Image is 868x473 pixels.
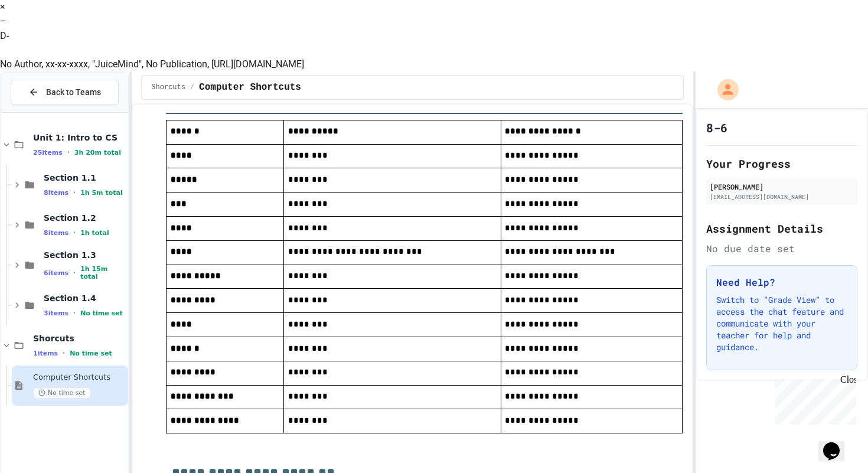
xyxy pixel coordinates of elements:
iframe: chat widget [818,426,856,461]
span: 1 items [33,349,58,357]
iframe: chat widget [770,374,856,425]
span: 1h 15m total [80,265,126,280]
div: No due date set [706,242,857,256]
h3: Need Help? [716,275,847,289]
span: Computer Shortcuts [33,373,126,383]
span: • [73,188,76,197]
div: Chat with us now!Close [5,5,81,75]
span: Unit 1: Intro to CS [33,132,126,143]
span: Section 1.1 [44,172,126,183]
div: My Account [705,76,742,103]
span: 1h 5m total [80,188,123,196]
span: 3h 20m total [74,148,121,156]
span: Computer Shortcuts [199,80,301,94]
div: [EMAIL_ADDRESS][DOMAIN_NAME] [710,193,854,201]
span: • [67,148,70,157]
h2: Your Progress [706,155,857,172]
span: Section 1.3 [44,249,126,260]
p: Switch to "Grade View" to access the chat feature and communicate with your teacher for help and ... [716,294,847,353]
span: Shorcuts [151,83,185,92]
span: Back to Teams [46,86,101,99]
span: 8 items [44,229,68,236]
div: [PERSON_NAME] [710,181,854,192]
span: Section 1.4 [44,293,126,304]
span: Shorcuts [33,333,126,344]
span: 25 items [33,148,63,156]
span: No time set [70,349,112,357]
span: 6 items [44,269,68,276]
span: • [73,268,76,278]
span: • [73,228,76,237]
span: Section 1.2 [44,213,126,223]
span: 8 items [44,188,68,196]
span: / [190,83,194,92]
span: 1h total [80,229,109,236]
span: • [73,308,76,318]
span: 3 items [44,309,68,317]
h1: 8-6 [706,119,727,136]
h2: Assignment Details [706,220,857,237]
span: No time set [80,309,123,317]
span: • [63,348,65,358]
button: Back to Teams [11,80,119,105]
span: No time set [33,387,91,399]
